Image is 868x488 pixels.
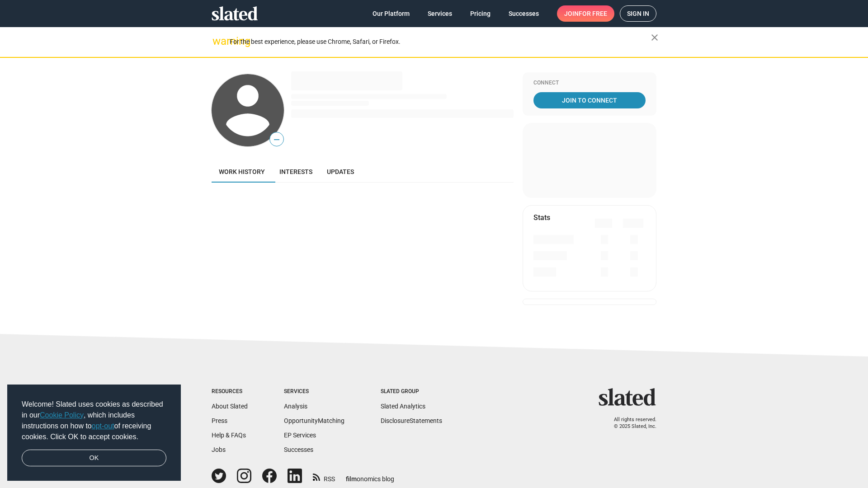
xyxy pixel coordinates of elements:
[272,161,320,183] a: Interests
[509,5,539,22] span: Successes
[604,417,656,430] p: All rights reserved. © 2025 Slated, Inc.
[279,168,312,175] span: Interests
[22,399,166,442] span: Welcome! Slated uses cookies as described in our , which includes instructions on how to of recei...
[219,168,265,175] span: Work history
[284,403,307,410] a: Analysis
[535,92,644,108] span: Join To Connect
[533,92,646,108] a: Join To Connect
[557,5,614,22] a: Joinfor free
[533,213,550,222] mat-card-title: Stats
[212,36,223,47] mat-icon: warning
[428,5,452,22] span: Services
[346,475,357,483] span: film
[327,168,354,175] span: Updates
[212,161,272,183] a: Work history
[7,385,181,481] div: cookieconsent
[564,5,607,22] span: Join
[627,6,649,21] span: Sign in
[649,32,660,43] mat-icon: close
[212,417,227,424] a: Press
[212,388,248,395] div: Resources
[346,468,394,483] a: filmonomics blog
[620,5,656,22] a: Sign in
[212,446,226,453] a: Jobs
[313,469,335,483] a: RSS
[230,36,651,48] div: For the best experience, please use Chrome, Safari, or Firefox.
[501,5,546,22] a: Successes
[470,5,491,22] span: Pricing
[284,388,344,395] div: Services
[373,5,410,22] span: Our Platform
[320,161,361,183] a: Updates
[284,432,316,439] a: EP Services
[284,446,313,453] a: Successes
[212,403,248,410] a: About Slated
[381,417,442,424] a: DisclosureStatements
[284,417,344,424] a: OpportunityMatching
[92,422,114,430] a: opt-out
[270,134,283,145] span: —
[212,432,246,439] a: Help & FAQs
[420,5,459,22] a: Services
[40,411,84,419] a: Cookie Policy
[579,5,607,22] span: for free
[381,403,425,410] a: Slated Analytics
[22,450,166,467] a: dismiss cookie message
[463,5,498,22] a: Pricing
[365,5,417,22] a: Our Platform
[533,80,646,87] div: Connect
[381,388,442,395] div: Slated Group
